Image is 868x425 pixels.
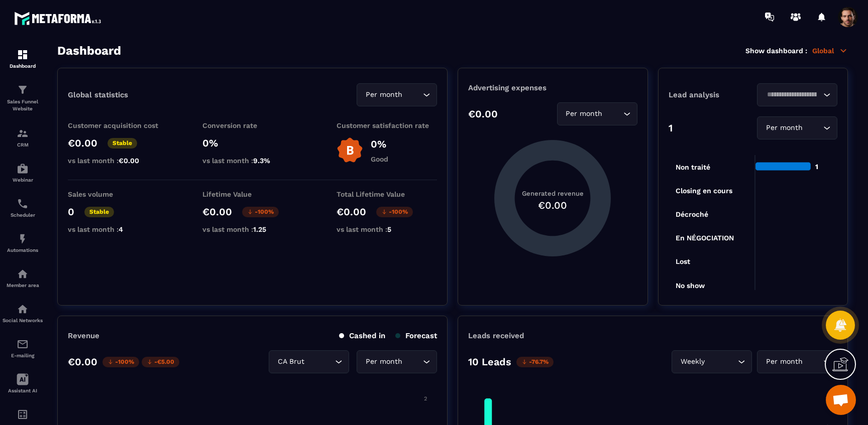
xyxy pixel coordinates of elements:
[676,257,690,265] tspan: Lost
[68,331,99,340] p: Revenue
[826,385,856,415] div: Open chat
[3,212,43,218] p: Scheduler
[337,225,437,233] p: vs last month :
[339,331,385,340] p: Cashed in
[17,268,29,280] img: automations
[3,353,43,358] p: E-mailing
[107,138,137,149] p: Stable
[202,157,303,165] p: vs last month :
[253,225,266,233] span: 1.25
[17,163,29,175] img: automations
[805,356,821,367] input: Search for option
[468,108,498,120] p: €0.00
[3,98,43,112] p: Sales Funnel Website
[669,122,673,134] p: 1
[557,102,637,125] div: Search for option
[357,83,437,106] div: Search for option
[68,137,97,149] p: €0.00
[68,90,128,99] p: Global statistics
[468,331,524,340] p: Leads received
[68,157,168,165] p: vs last month :
[68,206,74,218] p: 0
[363,356,404,367] span: Per month
[764,356,805,367] span: Per month
[202,137,303,149] p: 0%
[253,157,270,165] span: 9.3%
[395,331,437,340] p: Forecast
[3,190,43,225] a: schedulerschedulerScheduler
[269,350,349,373] div: Search for option
[357,350,437,373] div: Search for option
[337,190,437,198] p: Total Lifetime Value
[102,357,139,367] p: -100%
[3,388,43,393] p: Assistant AI
[3,155,43,190] a: automationsautomationsWebinar
[805,122,821,133] input: Search for option
[363,89,404,100] span: Per month
[757,116,837,139] div: Search for option
[764,122,805,133] span: Per month
[812,46,848,55] p: Global
[404,356,420,367] input: Search for option
[3,331,43,366] a: emailemailE-mailing
[202,206,232,218] p: €0.00
[17,127,29,139] img: formation
[202,225,303,233] p: vs last month :
[17,338,29,350] img: email
[376,207,413,217] p: -100%
[757,350,837,373] div: Search for option
[676,281,705,290] tspan: No show
[3,282,43,288] p: Member area
[3,296,43,331] a: social-networksocial-networkSocial Networks
[3,225,43,260] a: automationsautomationsAutomations
[142,357,179,367] p: -€5.00
[371,155,388,163] p: Good
[17,303,29,315] img: social-network
[14,9,104,28] img: logo
[404,89,420,100] input: Search for option
[337,121,437,129] p: Customer satisfaction rate
[371,138,388,150] p: 0%
[68,121,168,129] p: Customer acquisition cost
[68,190,168,198] p: Sales volume
[3,76,43,120] a: formationformationSales Funnel Website
[3,260,43,296] a: automationsautomationsMember area
[17,49,29,61] img: formation
[468,356,511,368] p: 10 Leads
[745,47,807,55] p: Show dashboard :
[676,210,708,218] tspan: Décroché
[678,356,707,367] span: Weekly
[387,225,391,233] span: 5
[3,63,43,69] p: Dashboard
[68,225,168,233] p: vs last month :
[516,357,554,367] p: -76.7%
[424,395,427,402] tspan: 2
[676,163,710,171] tspan: Non traité
[468,83,637,92] p: Advertising expenses
[3,120,43,155] a: formationformationCRM
[17,233,29,245] img: automations
[119,157,139,165] span: €0.00
[68,356,97,368] p: €0.00
[57,44,121,58] h3: Dashboard
[676,187,732,195] tspan: Closing en cours
[119,225,123,233] span: 4
[3,366,43,401] a: Assistant AI
[337,206,366,218] p: €0.00
[707,356,735,367] input: Search for option
[676,234,734,242] tspan: En NÉGOCIATION
[3,41,43,76] a: formationformationDashboard
[605,108,621,119] input: Search for option
[202,121,303,129] p: Conversion rate
[202,190,303,198] p: Lifetime Value
[242,207,279,217] p: -100%
[17,84,29,96] img: formation
[757,83,837,106] div: Search for option
[337,137,363,164] img: b-badge-o.b3b20ee6.svg
[672,350,752,373] div: Search for option
[3,247,43,253] p: Automations
[564,108,605,119] span: Per month
[3,142,43,148] p: CRM
[306,356,333,367] input: Search for option
[669,90,753,99] p: Lead analysis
